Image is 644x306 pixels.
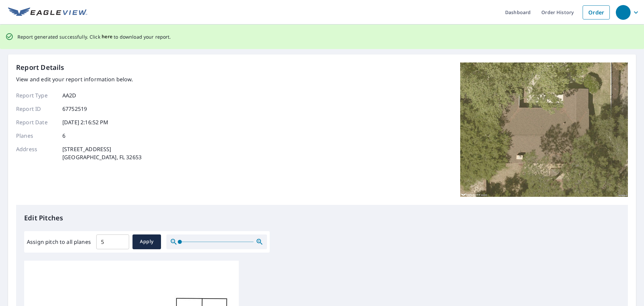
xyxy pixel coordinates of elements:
[16,145,56,161] p: Address
[16,118,56,126] p: Report Date
[62,145,142,161] p: [STREET_ADDRESS] [GEOGRAPHIC_DATA], FL 32653
[62,105,87,113] p: 67752519
[8,7,87,17] img: EV Logo
[24,213,620,223] p: Edit Pitches
[583,5,610,19] a: Order
[17,33,171,41] p: Report generated successfully. Click to download your report.
[16,105,56,113] p: Report ID
[16,62,64,73] p: Report Details
[16,91,56,99] p: Report Type
[102,33,113,41] button: here
[16,132,56,140] p: Planes
[138,237,156,246] span: Apply
[96,232,129,251] input: 00.0
[62,91,76,99] p: AA2D
[16,75,142,83] p: View and edit your report information below.
[62,132,65,140] p: 6
[62,118,109,126] p: [DATE] 2:16:52 PM
[27,238,91,246] label: Assign pitch to all planes
[132,234,161,249] button: Apply
[460,62,628,197] img: Top image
